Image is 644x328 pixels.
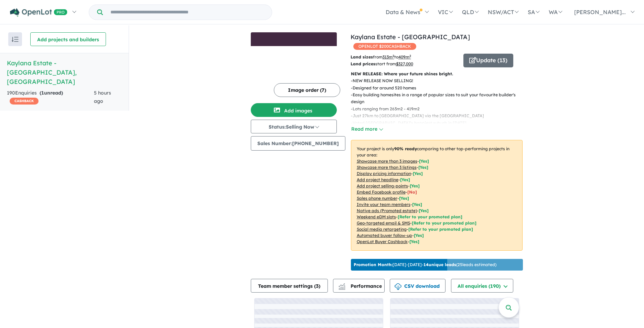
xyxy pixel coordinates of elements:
div: 190 Enquir ies [7,89,94,106]
a: Kaylana Estate - [GEOGRAPHIC_DATA] [351,33,470,41]
button: Read more [351,125,383,133]
span: [ Yes ] [418,165,428,170]
span: CASHBACK [10,98,39,105]
u: Display pricing information [357,171,411,176]
span: Performance [340,283,382,289]
h5: Kaylana Estate - [GEOGRAPHIC_DATA] , [GEOGRAPHIC_DATA] [7,58,122,86]
p: - Lots ranging from 263m2 - 419m2 [351,106,528,112]
span: [Yes] [419,208,429,213]
u: Sales phone number [357,196,397,201]
u: Invite your team members [357,202,410,207]
b: 14 unique leads [423,262,456,267]
button: Team member settings (3) [251,279,328,293]
u: 313 m [383,54,394,59]
span: 5 hours ago [94,90,111,104]
span: [Refer to your promoted plan] [398,214,462,219]
u: Showcase more than 3 images [357,158,417,164]
b: Promotion Month: [354,262,393,267]
button: Add projects and builders [30,32,106,46]
span: 3 [316,283,319,289]
u: Weekend eDM slots [357,214,396,219]
span: [Refer to your promoted plan] [408,227,473,232]
span: [Refer to your promoted plan] [412,220,476,226]
b: 90 % ready [394,146,417,151]
span: [ Yes ] [410,183,420,188]
u: Embed Facebook profile [357,189,406,195]
span: [ Yes ] [400,177,410,182]
button: Update (13) [463,54,513,67]
p: - Designed for around 520 homes [351,85,528,91]
u: $ 327,000 [396,61,413,66]
b: Land prices [351,61,375,66]
span: [Yes] [409,239,419,244]
sup: 2 [409,54,411,58]
p: - Just 27km to [GEOGRAPHIC_DATA] via the [GEOGRAPHIC_DATA] [351,112,528,119]
span: OPENLOT $ 200 CASHBACK [353,43,416,50]
u: Geo-targeted email & SMS [357,220,410,226]
p: Your project is only comparing to other top-performing projects in your area: - - - - - - - - - -... [351,140,523,251]
sup: 2 [393,54,394,58]
span: [ Yes ] [399,196,409,201]
span: to [394,54,411,59]
p: [DATE] - [DATE] - ( 25 leads estimated) [354,262,496,268]
u: Add project headline [357,177,398,182]
button: All enquiries (190) [451,279,513,293]
p: - Easy building homesites in a range of popular sizes to suit your favourite builder's design [351,91,528,106]
u: Add project selling-points [357,183,408,188]
u: Native ads (Promoted estate) [357,208,417,213]
span: [ Yes ] [413,171,423,176]
img: Openlot PRO Logo White [10,8,67,17]
b: Land sizes [351,54,373,59]
span: [Yes] [414,233,424,238]
input: Try estate name, suburb, builder or developer [104,5,270,20]
span: [ Yes ] [419,158,429,164]
strong: ( unread) [40,90,63,96]
img: download icon [395,283,401,290]
span: [ Yes ] [412,202,422,207]
button: Status:Selling Now [251,120,337,133]
p: NEW RELEASE: Where your future shines bright. [351,70,523,77]
img: sort.svg [12,37,19,42]
img: bar-chart.svg [339,285,345,290]
u: OpenLot Buyer Cashback [357,239,408,244]
p: - NEW RELEASE NOW SELLING! [351,77,528,84]
u: Social media retargeting [357,227,407,232]
button: Add images [251,103,337,117]
button: CSV download [390,279,446,293]
u: 409 m [398,54,411,59]
u: Showcase more than 3 listings [357,165,417,170]
span: [PERSON_NAME]... [574,9,626,15]
img: line-chart.svg [339,283,345,287]
button: Image order (7) [274,83,340,97]
button: Performance [333,279,385,293]
p: from [351,54,458,61]
span: [ No ] [407,189,417,195]
p: start from [351,61,458,67]
button: Sales Number:[PHONE_NUMBER] [251,136,345,151]
u: Automated buyer follow-up [357,233,412,238]
span: 1 [41,90,44,96]
p: - Voted [GEOGRAPHIC_DATA]’s happiest suburb in [DATE] [351,120,528,127]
